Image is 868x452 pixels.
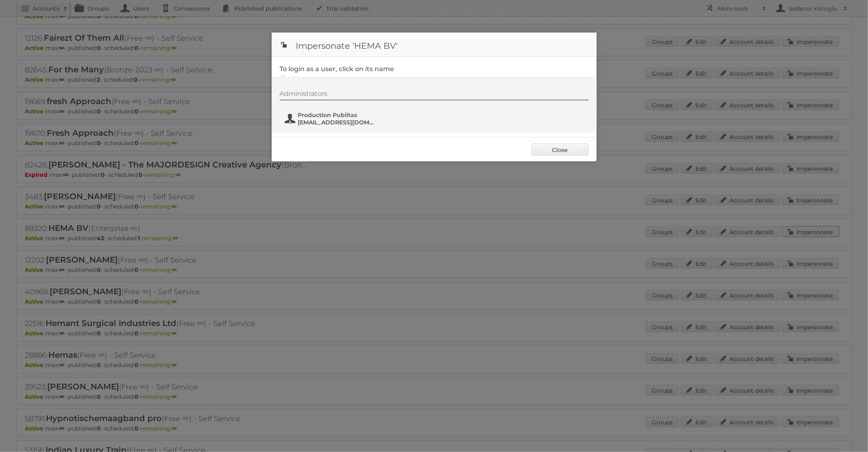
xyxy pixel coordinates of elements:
[532,143,589,156] a: Close
[298,111,377,119] span: Production Publitas
[298,119,377,126] span: [EMAIL_ADDRESS][DOMAIN_NAME]
[272,33,597,57] h1: Impersonate 'HEMA BV'
[284,111,379,127] button: Production Publitas [EMAIL_ADDRESS][DOMAIN_NAME]
[280,90,589,100] div: Administrators
[280,65,394,73] legend: To login as a user, click on its name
